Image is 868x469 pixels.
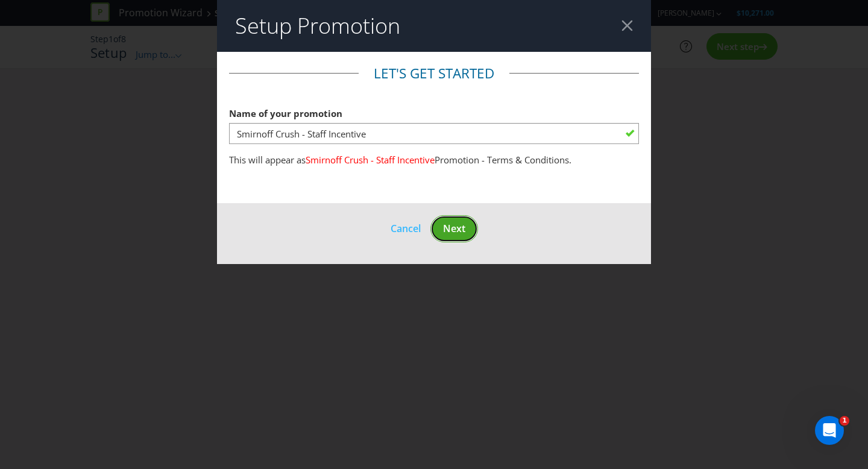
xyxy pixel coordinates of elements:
span: 1 [840,416,849,426]
span: Name of your promotion [229,107,342,119]
h2: Setup Promotion [235,14,400,38]
span: Next [443,222,465,235]
button: Next [430,215,478,242]
iframe: Intercom live chat [815,416,844,445]
span: Cancel [391,222,421,235]
span: This will appear as [229,154,306,166]
button: Cancel [390,221,421,236]
input: e.g. My Promotion [229,123,639,144]
span: Promotion - Terms & Conditions. [435,154,571,166]
legend: Let's get started [359,64,509,83]
span: Smirnoff Crush - Staff Incentive [306,154,435,166]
